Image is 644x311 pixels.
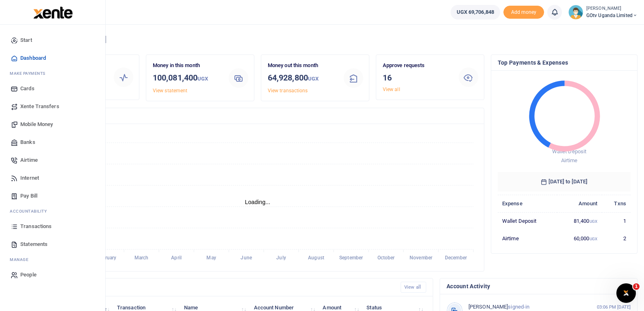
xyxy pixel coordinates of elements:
[20,174,39,182] span: Internet
[241,255,252,261] tspan: June
[383,72,452,84] h3: 16
[401,282,426,293] a: View all
[586,5,637,12] small: [PERSON_NAME]
[602,230,631,247] td: 2
[447,5,503,20] li: Wallet ballance
[383,61,452,70] p: Approve requests
[20,192,37,200] span: Pay Bill
[457,8,494,16] span: UGX 69,706,848
[97,255,116,261] tspan: February
[7,205,99,217] li: Ac
[498,58,631,67] h4: Top Payments & Expenses
[197,76,208,82] small: UGX
[20,138,35,146] span: Banks
[498,212,557,230] td: Wallet Deposit
[308,255,324,261] tspan: August
[339,255,363,261] tspan: September
[268,88,308,94] a: View transactions
[7,49,99,67] a: Dashboard
[33,7,73,19] img: logo-large
[16,208,47,214] span: countability
[7,98,99,115] a: Xente Transfers
[20,222,52,231] span: Transactions
[602,195,631,212] th: Txns
[616,283,636,303] iframe: Intercom live chat
[14,70,46,76] span: ake Payments
[557,195,602,212] th: Amount
[276,255,286,261] tspan: July
[597,304,631,311] small: 03:06 PM [DATE]
[7,115,99,133] a: Mobile Money
[20,156,38,164] span: Airtime
[134,255,149,261] tspan: March
[20,85,35,93] span: Cards
[633,283,640,290] span: 1
[377,255,395,261] tspan: October
[38,283,394,292] h4: Recent Transactions
[561,157,577,163] span: Airtime
[586,12,637,19] span: GOtv Uganda Limited
[7,253,99,266] li: M
[552,148,586,154] span: Wallet Deposit
[38,111,477,120] h4: Transactions Overview
[20,102,59,111] span: Xente Transfers
[206,255,216,261] tspan: May
[245,199,271,205] text: Loading...
[14,257,29,263] span: anage
[557,230,602,247] td: 60,000
[20,36,32,44] span: Start
[33,9,73,15] a: logo-small logo-large logo-large
[20,240,48,248] span: Statements
[468,304,508,310] span: [PERSON_NAME]
[20,120,53,128] span: Mobile Money
[498,172,631,191] h6: [DATE] to [DATE]
[503,6,544,19] span: Add money
[7,266,99,284] a: People
[268,72,337,85] h3: 64,928,800
[153,61,222,70] p: Money in this month
[153,72,222,85] h3: 100,081,400
[568,5,583,20] img: profile-user
[557,212,602,230] td: 81,400
[451,5,500,20] a: UGX 69,706,848
[445,255,467,261] tspan: December
[568,5,637,20] a: profile-user [PERSON_NAME] GOtv Uganda Limited
[153,88,187,94] a: View statement
[503,9,544,15] a: Add money
[31,35,637,44] h4: Hello [PERSON_NAME]
[20,54,46,62] span: Dashboard
[7,169,99,187] a: Internet
[268,61,337,70] p: Money out this month
[7,217,99,235] a: Transactions
[7,235,99,253] a: Statements
[7,67,99,80] li: M
[7,31,99,49] a: Start
[171,255,182,261] tspan: April
[7,80,99,98] a: Cards
[308,76,319,82] small: UGX
[20,271,37,279] span: People
[7,133,99,151] a: Banks
[590,219,597,224] small: UGX
[7,187,99,205] a: Pay Bill
[7,151,99,169] a: Airtime
[498,230,557,247] td: Airtime
[447,282,631,291] h4: Account Activity
[383,87,400,92] a: View all
[498,195,557,212] th: Expense
[602,212,631,230] td: 1
[590,237,597,241] small: UGX
[503,6,544,19] li: Toup your wallet
[410,255,433,261] tspan: November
